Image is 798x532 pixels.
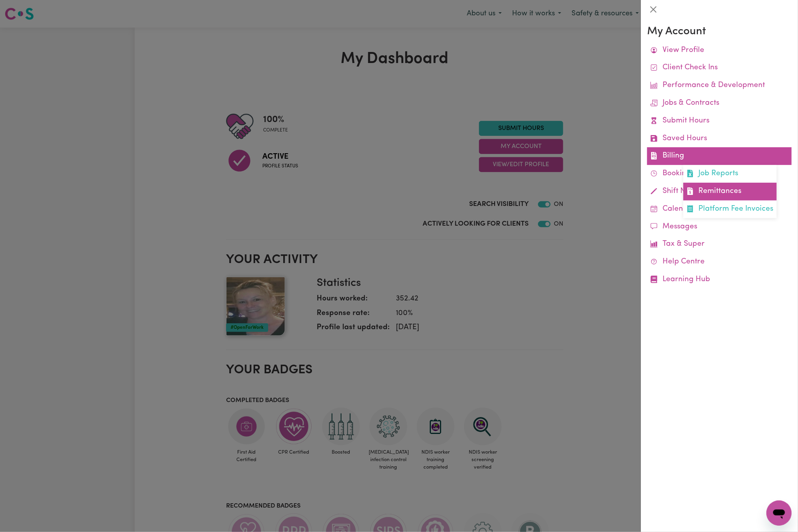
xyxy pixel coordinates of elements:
[647,112,792,130] a: Submit Hours
[647,95,792,112] a: Jobs & Contracts
[647,59,792,77] a: Client Check Ins
[647,42,792,59] a: View Profile
[647,165,792,183] a: Bookings
[647,271,792,289] a: Learning Hub
[647,147,792,165] a: BillingJob ReportsRemittancesPlatform Fee Invoices
[683,200,777,218] a: Platform Fee Invoices
[647,235,792,253] a: Tax & Super
[683,165,777,183] a: Job Reports
[647,25,792,39] h3: My Account
[647,3,660,16] button: Close
[647,218,792,236] a: Messages
[647,200,792,218] a: Calendar
[647,253,792,271] a: Help Centre
[766,500,792,526] iframe: Button to launch messaging window
[683,183,777,200] a: Remittances
[647,77,792,95] a: Performance & Development
[647,130,792,148] a: Saved Hours
[647,183,792,200] a: Shift Notes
